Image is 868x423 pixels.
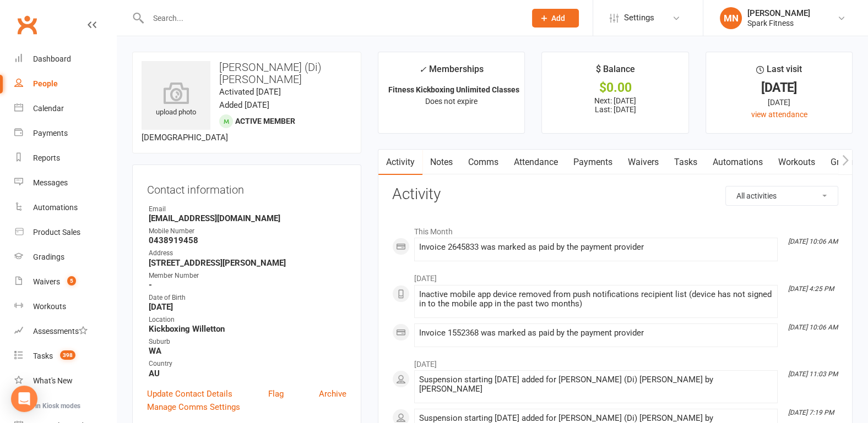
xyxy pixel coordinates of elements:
div: Location [149,315,346,325]
a: Automations [705,150,771,175]
div: $0.00 [552,82,678,94]
span: Active member [235,117,295,125]
strong: [DATE] [149,302,346,312]
a: Attendance [506,150,566,175]
li: This Month [392,220,838,238]
span: Settings [624,6,654,30]
span: [DEMOGRAPHIC_DATA] [142,133,228,142]
div: Date of Birth [149,293,346,303]
div: upload photo [142,82,210,118]
a: Messages [14,171,116,195]
a: Gradings [14,245,116,270]
strong: WA [149,346,346,356]
a: Comms [460,150,506,175]
a: Product Sales [14,220,116,245]
a: Workouts [14,294,116,319]
a: Tasks 398 [14,344,116,369]
div: People [33,79,58,88]
i: [DATE] 11:03 PM [788,370,838,378]
span: 5 [67,276,76,285]
div: Mobile Number [149,226,346,237]
a: view attendance [751,110,807,119]
a: Calendar [14,96,116,121]
div: [PERSON_NAME] [747,8,810,18]
a: Clubworx [13,11,41,39]
strong: [STREET_ADDRESS][PERSON_NAME] [149,258,346,268]
span: 398 [60,350,75,360]
div: Waivers [33,277,60,286]
span: Does not expire [425,97,478,106]
strong: Fitness Kickboxing Unlimited Classes [388,85,519,94]
a: Archive [319,387,346,400]
strong: AU [149,369,346,378]
div: Assessments [33,327,88,336]
i: [DATE] 10:06 AM [788,323,838,331]
div: Email [149,204,346,215]
a: Dashboard [14,47,116,72]
div: Messages [33,178,68,187]
div: Suspension starting [DATE] added for [PERSON_NAME] (Di) [PERSON_NAME] by [PERSON_NAME] [419,375,773,394]
strong: - [149,280,346,290]
strong: [EMAIL_ADDRESS][DOMAIN_NAME] [149,213,346,223]
h3: [PERSON_NAME] (Di) [PERSON_NAME] [142,61,352,85]
div: Reports [33,153,60,162]
a: Tasks [666,150,705,175]
div: Gradings [33,252,64,261]
a: Flag [268,387,284,400]
div: $ Balance [596,62,635,82]
strong: Kickboxing Willetton [149,324,346,334]
button: Add [532,9,579,28]
a: Manage Comms Settings [147,400,240,414]
div: Country [149,359,346,369]
li: [DATE] [392,353,838,370]
div: [DATE] [716,96,842,108]
div: Calendar [33,104,64,113]
input: Search... [145,10,518,26]
a: Assessments [14,319,116,344]
i: ✓ [419,64,426,75]
div: Workouts [33,302,66,311]
h3: Activity [392,186,838,203]
a: Waivers 5 [14,270,116,294]
div: Address [149,248,346,259]
div: Invoice 1552368 was marked as paid by the payment provider [419,328,773,338]
i: [DATE] 7:19 PM [788,409,834,416]
a: Payments [14,121,116,146]
a: Workouts [771,150,823,175]
div: Last visit [756,62,802,82]
div: Payments [33,129,68,138]
div: [DATE] [716,82,842,94]
div: Inactive mobile app device removed from push notifications recipient list (device has not signed ... [419,290,773,309]
div: Suburb [149,337,346,347]
a: Payments [566,150,620,175]
p: Next: [DATE] Last: [DATE] [552,96,678,114]
div: Dashboard [33,54,71,63]
div: Open Intercom Messenger [11,386,37,412]
div: Spark Fitness [747,18,810,28]
i: [DATE] 10:06 AM [788,238,838,245]
h3: Contact information [147,179,346,196]
a: Activity [378,150,422,175]
time: Added [DATE] [219,100,269,110]
a: People [14,72,116,96]
a: Automations [14,195,116,220]
div: Member Number [149,271,346,281]
strong: 0438919458 [149,235,346,245]
div: Automations [33,203,78,212]
time: Activated [DATE] [219,87,281,97]
a: Waivers [620,150,666,175]
div: What's New [33,376,73,385]
a: Update Contact Details [147,387,232,400]
div: Tasks [33,351,53,360]
a: Reports [14,146,116,171]
a: What's New [14,369,116,393]
a: Notes [422,150,460,175]
div: MN [720,7,742,29]
div: Memberships [419,62,484,83]
div: Product Sales [33,228,80,237]
span: Add [551,14,565,23]
i: [DATE] 4:25 PM [788,285,834,293]
div: Invoice 2645833 was marked as paid by the payment provider [419,243,773,252]
li: [DATE] [392,267,838,284]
